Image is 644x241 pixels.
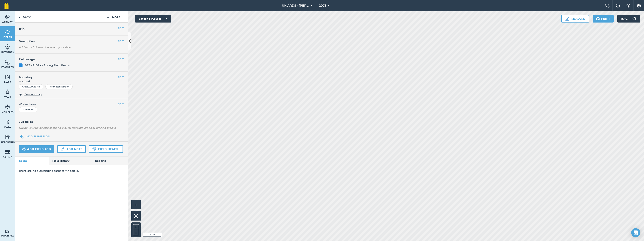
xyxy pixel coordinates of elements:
button: Measure [561,15,589,23]
img: fieldmargin Logo [4,3,9,9]
img: svg+xml;base64,PD94bWwgdmVyc2lvbj0iMS4wIiBlbmNvZGluZz0idXRmLTgiPz4KPCEtLSBHZW5lcmF0b3I6IEFkb2JlIE... [630,15,638,23]
img: svg+xml;base64,PHN2ZyB4bWxucz0iaHR0cDovL3d3dy53My5vcmcvMjAwMC9zdmciIHdpZHRoPSIxNyIgaGVpZ2h0PSIxNy... [627,3,630,8]
button: i [131,200,141,209]
button: – [133,230,139,235]
button: View on map [19,92,42,97]
span: Worked area [19,102,124,106]
h4: Sub-fields [15,120,128,124]
h4: Description [19,39,124,43]
a: To-Do [15,157,49,165]
div: Area : 0.09128 Ha [19,84,43,89]
span: 2023 [319,3,326,8]
img: svg+xml;base64,PD94bWwgdmVyc2lvbj0iMS4wIiBlbmNvZGluZz0idXRmLTgiPz4KPCEtLSBHZW5lcmF0b3I6IEFkb2JlIE... [5,149,10,155]
img: Four arrows, one pointing top left, one top right, one bottom right and the last bottom left [134,214,138,218]
span: View on map [24,92,42,96]
span: 18b [19,26,25,32]
img: svg+xml;base64,PD94bWwgdmVyc2lvbj0iMS4wIiBlbmNvZGluZz0idXRmLTgiPz4KPCEtLSBHZW5lcmF0b3I6IEFkb2JlIE... [61,147,65,151]
button: Satellite (Azure) [135,15,171,23]
span: UK ARDS - [PERSON_NAME] [282,3,309,8]
img: Two speech bubbles overlapping with the left bubble in the forefront [605,4,610,8]
a: Add note [57,145,86,153]
em: Divide your fields into sections, e.g. for multiple crops or grazing blocks [19,126,116,130]
img: svg+xml;base64,PHN2ZyB4bWxucz0iaHR0cDovL3d3dy53My5vcmcvMjAwMC9zdmciIHdpZHRoPSI1NiIgaGVpZ2h0PSI2MC... [5,74,10,80]
a: Field Health [89,145,123,153]
img: svg+xml;base64,PD94bWwgdmVyc2lvbj0iMS4wIiBlbmNvZGluZz0idXRmLTgiPz4KPCEtLSBHZW5lcmF0b3I6IEFkb2JlIE... [22,147,26,151]
em: Add extra information about your field [19,46,71,49]
img: svg+xml;base64,PHN2ZyB4bWxucz0iaHR0cDovL3d3dy53My5vcmcvMjAwMC9zdmciIHdpZHRoPSI1NiIgaGVpZ2h0PSI2MC... [5,59,10,65]
div: Perimeter : 169.9 m [45,84,73,89]
img: svg+xml;base64,PHN2ZyB4bWxucz0iaHR0cDovL3d3dy53My5vcmcvMjAwMC9zdmciIHdpZHRoPSIyMCIgaGVpZ2h0PSIyNC... [107,15,111,20]
img: svg+xml;base64,PD94bWwgdmVyc2lvbj0iMS4wIiBlbmNvZGluZz0idXRmLTgiPz4KPCEtLSBHZW5lcmF0b3I6IEFkb2JlIE... [5,134,10,140]
img: A question mark icon [616,4,620,8]
img: svg+xml;base64,PD94bWwgdmVyc2lvbj0iMS4wIiBlbmNvZGluZz0idXRmLTgiPz4KPCEtLSBHZW5lcmF0b3I6IEFkb2JlIE... [5,44,10,50]
button: More [99,11,128,22]
button: EDIT [118,26,124,30]
button: EDIT [118,39,124,43]
span: 16 ° C [621,15,627,23]
span: Mapped [15,79,128,84]
img: svg+xml;base64,PHN2ZyB4bWxucz0iaHR0cDovL3d3dy53My5vcmcvMjAwMC9zdmciIHdpZHRoPSIxOCIgaGVpZ2h0PSIyNC... [19,92,22,97]
div: Open Intercom Messenger [631,228,640,237]
h4: Boundary [15,72,118,79]
a: Add sub-fields [19,134,51,139]
img: svg+xml;base64,PHN2ZyB4bWxucz0iaHR0cDovL3d3dy53My5vcmcvMjAwMC9zdmciIHdpZHRoPSI1NiIgaGVpZ2h0PSI2MC... [5,29,10,35]
img: svg+xml;base64,PD94bWwgdmVyc2lvbj0iMS4wIiBlbmNvZGluZz0idXRmLTgiPz4KPCEtLSBHZW5lcmF0b3I6IEFkb2JlIE... [5,14,10,20]
div: 0.09128 Ha [19,107,37,112]
button: 16 °C [617,15,640,23]
img: svg+xml;base64,PHN2ZyB4bWxucz0iaHR0cDovL3d3dy53My5vcmcvMjAwMC9zdmciIHdpZHRoPSI5IiBoZWlnaHQ9IjI0Ii... [19,15,20,20]
a: Field History [49,157,91,165]
div: BEANS: DRY - Spring Field Beans [25,63,70,67]
img: svg+xml;base64,PD94bWwgdmVyc2lvbj0iMS4wIiBlbmNvZGluZz0idXRmLTgiPz4KPCEtLSBHZW5lcmF0b3I6IEFkb2JlIE... [5,104,10,110]
img: svg+xml;base64,PHN2ZyB4bWxucz0iaHR0cDovL3d3dy53My5vcmcvMjAwMC9zdmciIHdpZHRoPSIxNCIgaGVpZ2h0PSIyNC... [20,134,23,139]
a: Add field job [19,145,54,153]
p: There are no outstanding tasks for this field. [19,169,124,173]
img: svg+xml;base64,PD94bWwgdmVyc2lvbj0iMS4wIiBlbmNvZGluZz0idXRmLTgiPz4KPCEtLSBHZW5lcmF0b3I6IEFkb2JlIE... [5,230,10,233]
img: svg+xml;base64,PHN2ZyB4bWxucz0iaHR0cDovL3d3dy53My5vcmcvMjAwMC9zdmciIHdpZHRoPSIxOSIgaGVpZ2h0PSIyNC... [596,17,600,21]
img: svg+xml;base64,PD94bWwgdmVyc2lvbj0iMS4wIiBlbmNvZGluZz0idXRmLTgiPz4KPCEtLSBHZW5lcmF0b3I6IEFkb2JlIE... [5,89,10,95]
img: svg+xml;base64,PD94bWwgdmVyc2lvbj0iMS4wIiBlbmNvZGluZz0idXRmLTgiPz4KPCEtLSBHZW5lcmF0b3I6IEFkb2JlIE... [5,119,10,125]
span: i [135,202,137,207]
button: Print [593,15,614,23]
a: Back [15,11,34,22]
button: EDIT [118,75,124,79]
button: + [133,224,139,230]
img: Ruler icon [565,17,569,21]
button: EDIT [118,57,124,61]
img: A cog icon [637,4,641,8]
h4: Field usage [19,57,118,61]
a: Reports [91,157,128,165]
button: EDIT [118,102,124,106]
